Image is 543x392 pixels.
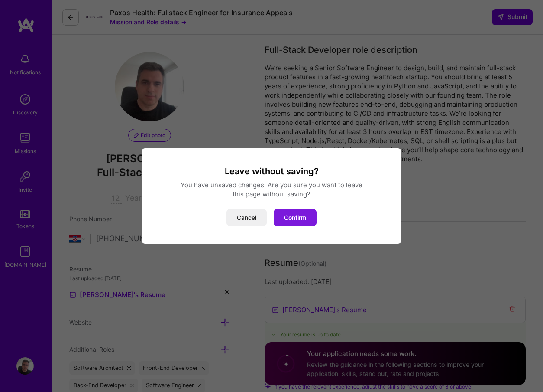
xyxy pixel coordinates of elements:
[226,209,267,226] button: Cancel
[152,166,391,177] h3: Leave without saving?
[142,148,401,244] div: modal
[274,209,317,226] button: Confirm
[152,189,391,199] div: this page without saving?
[152,180,391,189] div: You have unsaved changes. Are you sure you want to leave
